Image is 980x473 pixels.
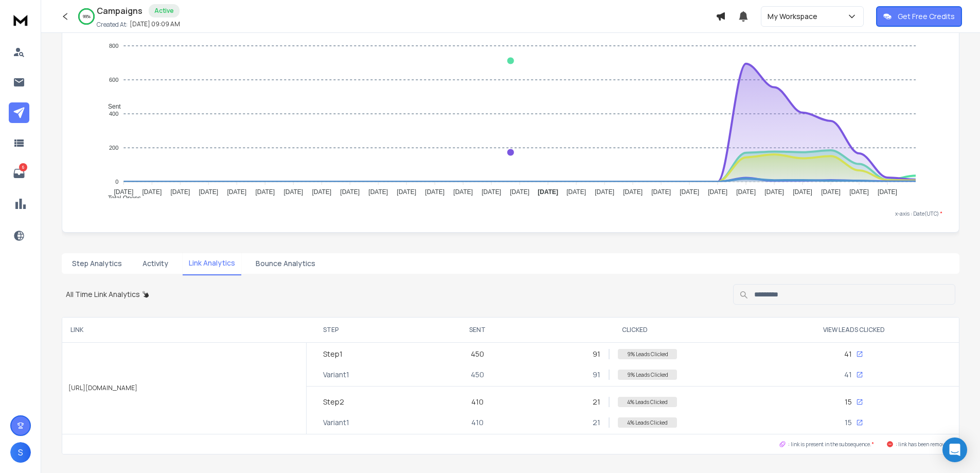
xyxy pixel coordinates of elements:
tspan: [DATE] [425,188,444,196]
tspan: [DATE] [651,188,671,196]
span: Total Opens [100,195,141,202]
tspan: [DATE] [878,188,897,196]
div: Active [149,4,180,17]
tspan: [DATE] [623,188,643,196]
th: SENT [433,318,522,342]
tspan: [DATE] [821,188,841,196]
p: 91 [593,370,600,380]
tspan: [DATE] [227,188,246,196]
img: logo [10,10,31,29]
div: 450 [433,349,522,387]
span: : link has been removed. [886,439,954,449]
p: 21 [593,417,600,428]
tspan: [DATE] [453,188,473,196]
tspan: [DATE] [680,188,699,196]
tspan: [DATE] [368,188,388,196]
p: [DATE] 09:09 AM [130,20,180,28]
p: [URL][DOMAIN_NAME] [68,384,300,392]
button: Activity [136,252,174,275]
p: Step 2 [323,397,344,407]
tspan: [DATE] [764,188,784,196]
button: Get Free Credits [876,6,962,27]
span: : link is present in the subsequence. [779,439,874,449]
button: Link Analytics [183,252,241,275]
tspan: [DATE] [736,188,756,196]
p: 410 [471,417,484,428]
p: 450 [471,370,484,380]
p: Variant 1 [323,417,349,428]
h1: Campaigns [97,5,142,17]
tspan: [DATE] [255,188,275,196]
tspan: [DATE] [312,188,331,196]
th: CLICKED [522,318,749,342]
p: All Time Link Analytics [66,289,140,300]
tspan: [DATE] [793,188,812,196]
p: My Workspace [768,11,822,22]
tspan: 0 [115,179,118,185]
button: Bounce Analytics [250,252,322,275]
div: 410 [433,397,522,428]
div: 21 [593,397,677,407]
p: 15 [845,417,852,428]
tspan: 600 [109,77,118,83]
tspan: [DATE] [538,188,558,196]
tspan: [DATE] [340,188,360,196]
p: Variant 1 [323,370,349,380]
p: 99 % [83,13,91,20]
tspan: 200 [109,145,118,151]
a: 6 [9,163,29,184]
p: Created At: [97,21,128,29]
button: Step Analytics [66,252,128,275]
tspan: 800 [109,43,118,49]
button: S [10,442,31,463]
tspan: [DATE] [142,188,162,196]
tspan: [DATE] [595,188,614,196]
p: Step 1 [323,349,343,359]
p: 41 [844,370,852,380]
span: Sent [100,103,121,110]
tspan: [DATE] [849,188,869,196]
div: 15 [845,397,863,407]
p: x-axis : Date(UTC) [79,210,942,218]
tspan: [DATE] [114,188,133,196]
div: 91 [593,349,677,359]
tspan: [DATE] [283,188,303,196]
p: Get Free Credits [898,11,955,22]
p: 9 % Leads Clicked [618,370,677,380]
p: 4 % Leads Clicked [618,417,677,428]
th: VIEW LEADS CLICKED [749,318,959,342]
div: 41 [844,349,863,359]
p: 4 % Leads Clicked [618,397,677,407]
tspan: [DATE] [397,188,416,196]
div: Open Intercom Messenger [942,437,967,462]
tspan: [DATE] [199,188,218,196]
tspan: [DATE] [170,188,190,196]
th: STEP [307,318,433,342]
th: LINK [62,318,307,342]
tspan: [DATE] [510,188,529,196]
tspan: [DATE] [482,188,501,196]
p: 9 % Leads Clicked [618,349,677,359]
tspan: 400 [109,111,118,117]
p: 6 [19,163,27,171]
tspan: [DATE] [708,188,727,196]
tspan: [DATE] [566,188,586,196]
